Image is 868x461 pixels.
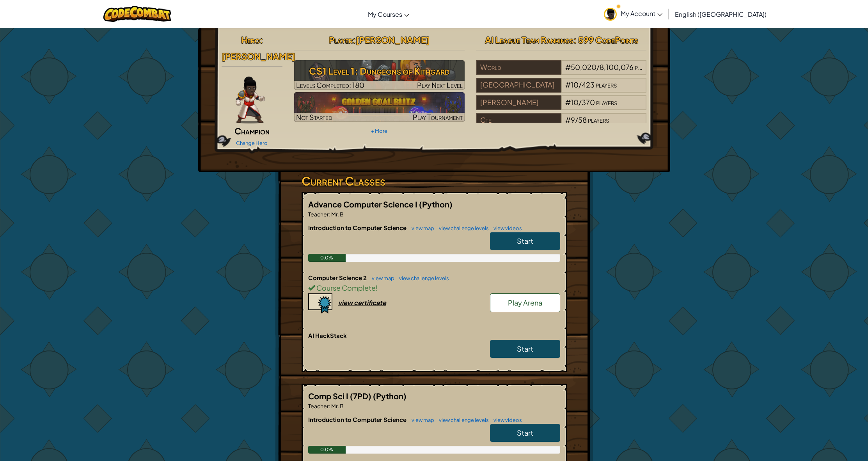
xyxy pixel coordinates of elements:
span: 370 [582,98,595,107]
span: Advance Computer Science I [308,199,419,209]
a: My Account [600,2,666,26]
span: : [353,34,356,45]
span: players [588,115,609,124]
span: 8,100,076 [600,63,634,71]
a: [PERSON_NAME]#10/370players [476,103,647,112]
span: AI HackStack [308,332,347,339]
span: Mr. B [330,402,344,409]
a: English ([GEOGRAPHIC_DATA]) [671,4,770,25]
div: 0.0% [308,446,346,454]
span: players [596,98,617,107]
span: Introduction to Computer Science [308,416,408,423]
a: view videos [490,417,522,423]
span: players [635,63,656,71]
a: My Courses [364,4,413,25]
span: Champion [234,125,270,136]
span: / [575,115,578,124]
a: view map [368,275,394,281]
span: players [596,80,617,89]
a: Not StartedPlay Tournament [294,92,465,122]
span: Player [329,34,353,45]
span: Teacher [308,402,329,409]
span: Not Started [296,113,332,122]
span: / [596,63,600,71]
span: Mr. B [330,211,344,218]
span: : [329,402,330,409]
a: World#50,020/8,100,076players [476,68,647,77]
span: My Account [621,9,662,18]
a: view challenge levels [435,225,489,231]
span: English ([GEOGRAPHIC_DATA]) [675,10,767,18]
img: certificate-icon.png [308,293,332,314]
span: Course Complete [315,283,376,292]
span: 9 [571,115,575,124]
span: Hero [241,34,260,45]
img: CodeCombat logo [103,6,172,22]
a: Cte#9/58players [476,120,647,129]
span: Computer Science 2 [308,274,368,281]
span: My Courses [368,10,402,18]
a: Play Next Level [294,60,465,90]
img: CS1 Level 1: Dungeons of Kithgard [294,60,465,90]
span: Introduction to Computer Science [308,224,408,231]
span: 10 [571,80,579,89]
span: Start [517,344,533,353]
a: view map [408,225,434,231]
a: + More [371,128,387,134]
div: view certificate [338,298,386,307]
span: (Python) [419,199,453,209]
span: Start [517,236,533,245]
span: (Python) [373,391,406,401]
span: ! [376,283,378,292]
span: Comp Sci I (7PD) [308,391,373,401]
span: 58 [578,115,587,124]
span: # [565,115,571,124]
span: [PERSON_NAME] [222,51,295,62]
span: # [565,80,571,89]
div: Cte [476,113,561,128]
div: World [476,60,561,75]
a: view certificate [308,298,386,307]
a: view videos [490,225,522,231]
a: [GEOGRAPHIC_DATA]#10/423players [476,85,647,94]
span: Teacher [308,211,329,218]
span: Play Next Level [417,80,463,89]
span: / [579,98,582,107]
span: / [579,80,582,89]
span: AI League Team Rankings [485,34,573,45]
img: avatar [604,8,617,21]
span: Start [517,428,533,437]
span: Play Arena [508,298,542,307]
span: 423 [582,80,595,89]
img: Golden Goal [294,92,465,122]
img: champion-pose.png [236,77,265,123]
div: 0.0% [308,254,346,262]
span: : 599 CodePoints [573,34,638,45]
h3: CS1 Level 1: Dungeons of Kithgard [294,62,465,80]
a: view challenge levels [435,417,489,423]
span: [PERSON_NAME] [356,34,430,45]
a: view challenge levels [395,275,449,281]
span: : [260,34,263,45]
a: Change Hero [236,140,268,146]
span: : [329,211,330,218]
span: Play Tournament [413,113,463,122]
div: [GEOGRAPHIC_DATA] [476,78,561,93]
span: 50,020 [571,63,596,71]
a: view map [408,417,434,423]
a: Start [490,340,560,358]
h3: Current Classes [302,172,567,190]
span: Levels Completed: 180 [296,80,364,89]
span: # [565,63,571,71]
div: [PERSON_NAME] [476,95,561,110]
span: # [565,98,571,107]
span: 10 [571,98,579,107]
